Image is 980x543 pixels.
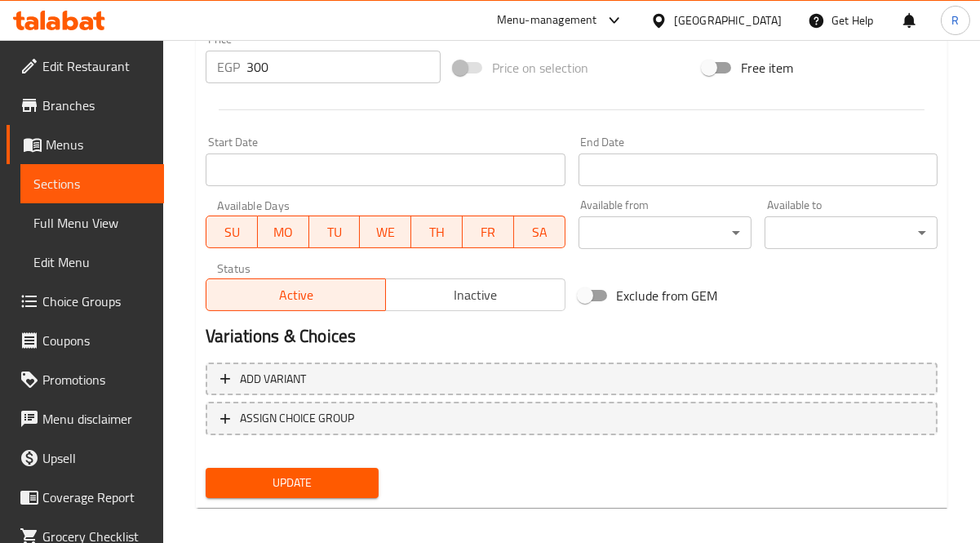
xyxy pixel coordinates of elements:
[33,252,151,272] span: Edit Menu
[392,283,559,307] span: Inactive
[33,213,151,233] span: Full Menu View
[206,216,258,248] button: SU
[492,58,588,78] span: Price on selection
[617,286,718,305] span: Exclude from GEM
[240,369,306,389] span: Add variant
[7,321,164,360] a: Coupons
[42,56,151,76] span: Edit Restaurant
[42,487,151,507] span: Coverage Report
[7,125,164,164] a: Menus
[42,331,151,350] span: Coupons
[951,11,959,29] span: R
[411,216,463,248] button: TH
[674,11,782,29] div: [GEOGRAPHIC_DATA]
[418,220,456,244] span: TH
[521,220,559,244] span: SA
[206,278,386,311] button: Active
[579,216,752,249] div: ​
[258,216,309,248] button: MO
[7,282,164,321] a: Choice Groups
[46,135,151,154] span: Menus
[217,57,240,77] p: EGP
[309,216,361,248] button: TU
[213,220,251,244] span: SU
[20,164,164,203] a: Sections
[42,96,151,115] span: Branches
[206,402,938,435] button: ASSIGN CHOICE GROUP
[385,278,565,311] button: Inactive
[360,216,411,248] button: WE
[246,51,441,83] input: Please enter price
[7,478,164,517] a: Coverage Report
[7,86,164,125] a: Branches
[42,292,151,311] span: Choice Groups
[7,399,164,438] a: Menu disclaimer
[42,448,151,468] span: Upsell
[206,468,379,498] button: Update
[206,363,938,396] button: Add variant
[42,370,151,389] span: Promotions
[240,408,354,429] span: ASSIGN CHOICE GROUP
[20,243,164,282] a: Edit Menu
[206,324,938,349] h2: Variations & Choices
[741,58,793,78] span: Free item
[497,11,597,30] div: Menu-management
[469,220,508,244] span: FR
[514,216,565,248] button: SA
[7,360,164,399] a: Promotions
[42,409,151,429] span: Menu disclaimer
[264,220,303,244] span: MO
[765,216,938,249] div: ​
[463,216,514,248] button: FR
[7,438,164,478] a: Upsell
[213,283,379,307] span: Active
[366,220,405,244] span: WE
[33,174,151,194] span: Sections
[219,473,366,493] span: Update
[7,47,164,86] a: Edit Restaurant
[316,220,354,244] span: TU
[20,203,164,243] a: Full Menu View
